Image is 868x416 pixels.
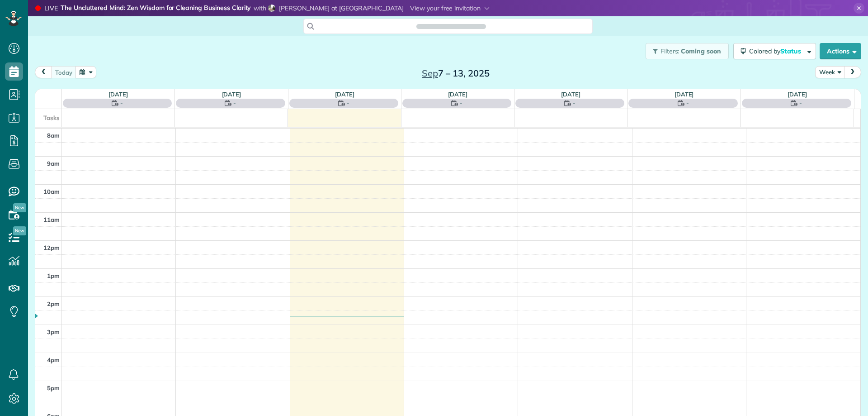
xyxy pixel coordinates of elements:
[233,99,236,108] span: -
[815,66,845,78] button: Week
[47,328,60,335] span: 3pm
[799,99,802,108] span: -
[222,91,241,98] a: [DATE]
[47,300,60,307] span: 2pm
[120,99,123,108] span: -
[788,91,807,98] a: [DATE]
[43,114,60,121] span: Tasks
[399,68,512,78] h2: 7 – 13, 2025
[460,99,462,108] span: -
[43,188,60,195] span: 10am
[675,91,694,98] a: [DATE]
[268,5,275,12] img: christopher-schwab-29091e4eba4e788f5ba351c90c880aed8bbef1dcb908311a8d233553be1afbba.jpg
[108,91,128,98] a: [DATE]
[47,272,60,279] span: 1pm
[448,91,467,98] a: [DATE]
[279,4,404,12] span: [PERSON_NAME] at [GEOGRAPHIC_DATA]
[844,66,861,78] button: next
[47,132,60,139] span: 8am
[51,66,76,78] button: today
[35,66,52,78] button: prev
[681,47,722,55] span: Coming soon
[749,47,804,55] span: Colored by
[347,99,349,108] span: -
[13,203,26,212] span: New
[660,47,679,55] span: Filters:
[820,43,861,59] button: Actions
[561,91,580,98] a: [DATE]
[47,160,60,167] span: 9am
[573,99,576,108] span: -
[254,4,266,12] span: with
[13,226,26,235] span: New
[422,67,438,79] span: Sep
[47,384,60,392] span: 5pm
[733,43,816,59] button: Colored byStatus
[425,22,476,31] span: Search ZenMaid…
[335,91,354,98] a: [DATE]
[780,47,802,55] span: Status
[686,99,689,108] span: -
[43,244,60,251] span: 12pm
[47,356,60,363] span: 4pm
[43,216,60,223] span: 11am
